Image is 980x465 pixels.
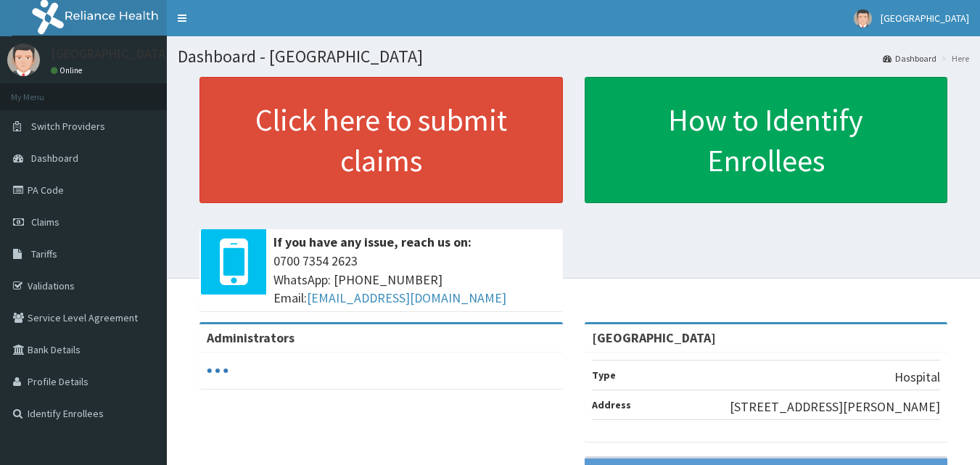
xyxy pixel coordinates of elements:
[7,44,40,76] img: User Image
[31,215,59,229] span: Claims
[894,368,940,387] p: Hospital
[199,77,563,203] a: Click here to submit claims
[31,152,78,165] span: Dashboard
[273,234,472,250] b: If you have any issue, reach us on:
[178,47,969,66] h1: Dashboard - [GEOGRAPHIC_DATA]
[273,252,556,308] span: 0700 7354 2623 WhatsApp: [PHONE_NUMBER] Email:
[592,398,631,411] b: Address
[592,369,616,382] b: Type
[585,77,948,203] a: How to Identify Enrollees
[51,47,170,60] p: [GEOGRAPHIC_DATA]
[883,52,936,65] a: Dashboard
[51,65,86,75] a: Online
[881,12,969,25] span: [GEOGRAPHIC_DATA]
[307,289,506,306] a: [EMAIL_ADDRESS][DOMAIN_NAME]
[730,398,940,416] p: [STREET_ADDRESS][PERSON_NAME]
[592,329,716,346] strong: [GEOGRAPHIC_DATA]
[31,247,57,260] span: Tariffs
[938,52,969,65] li: Here
[854,9,872,28] img: User Image
[207,360,228,382] svg: audio-loading
[31,120,105,133] span: Switch Providers
[207,329,295,346] b: Administrators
